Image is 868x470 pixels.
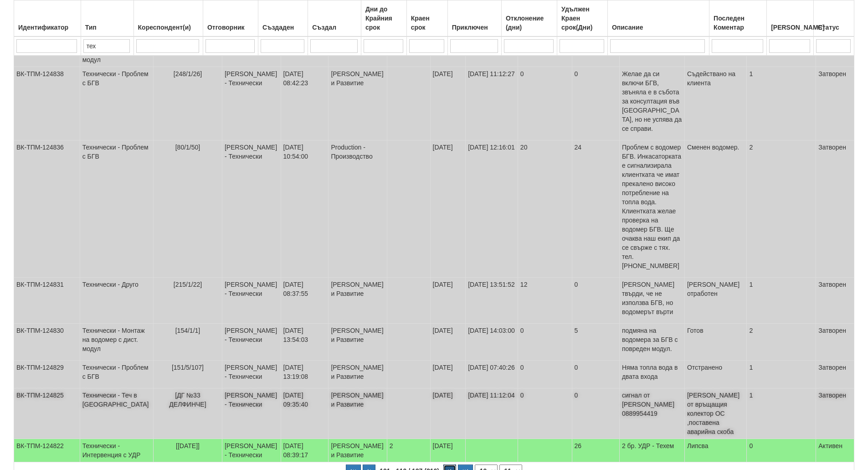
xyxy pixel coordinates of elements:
td: [DATE] 09:35:40 [281,388,329,439]
div: Кореспондент(и) [136,21,200,34]
td: [DATE] 14:03:00 [466,324,518,361]
td: ВК-ТПМ-124836 [14,140,80,278]
div: Приключен [450,21,499,34]
span: Готов [687,327,704,334]
div: Последен Коментар [712,12,764,34]
th: Удължен Краен срок(Дни): No sort applied, activate to apply an ascending sort [557,0,608,37]
div: Идентификатор [16,21,78,34]
td: 24 [572,140,619,278]
td: [PERSON_NAME] и Развитие [329,361,387,388]
th: Приключен: No sort applied, activate to apply an ascending sort [447,0,501,37]
td: 0 [747,439,816,462]
p: 2 бр. УДР - Техем [622,441,682,450]
td: [DATE] 13:54:03 [281,324,329,361]
td: ВК-ТПМ-124822 [14,439,80,462]
span: [PERSON_NAME] от връщащия колектор ОС ,поставена аварийна скоба [687,392,740,435]
th: Създаден: No sort applied, activate to apply an ascending sort [258,0,308,37]
td: 0 [572,67,619,140]
td: 1 [747,278,816,324]
td: 12 [518,278,572,324]
td: [PERSON_NAME] - Технически [222,439,281,462]
td: 1 [747,388,816,439]
td: 20 [518,140,572,278]
th: Отговорник: No sort applied, activate to apply an ascending sort [203,0,258,37]
td: 0 [518,361,572,388]
div: Дни до Крайния срок [364,3,404,34]
div: Статус [816,21,852,34]
span: [154/1/1] [175,327,200,334]
span: [PERSON_NAME] отработен [687,281,740,297]
td: Production - Производство [329,140,387,278]
td: 26 [572,439,619,462]
td: 1 [747,67,816,140]
td: Технически - Теч в [GEOGRAPHIC_DATA] [80,388,153,439]
span: Отстранено [687,364,722,371]
div: Отговорник [205,21,256,34]
td: 0 [572,278,619,324]
th: Тип: No sort applied, activate to apply an ascending sort [81,0,134,37]
td: Технически - Проблем с БГВ [80,140,153,278]
td: 0 [572,388,619,439]
td: Затворен [816,67,854,140]
td: [PERSON_NAME] - Технически [222,324,281,361]
td: Активен [816,439,854,462]
td: Технически - Друго [80,278,153,324]
td: [PERSON_NAME] - Технически [222,388,281,439]
td: 5 [572,324,619,361]
span: [248/1/26] [174,70,202,77]
td: [PERSON_NAME] и Развитие [329,278,387,324]
td: [DATE] 10:54:00 [281,140,329,278]
th: Кореспондент(и): No sort applied, activate to apply an ascending sort [134,0,203,37]
td: [DATE] 08:39:17 [281,439,329,462]
td: [DATE] 12:16:01 [466,140,518,278]
td: [PERSON_NAME] и Развитие [329,67,387,140]
td: ВК-ТПМ-124831 [14,278,80,324]
div: Създал [310,21,359,34]
div: Отклонение (дни) [504,12,555,34]
td: [PERSON_NAME] и Развитие [329,388,387,439]
p: Желае да си включи БГВ, звъняла е в събота за консултация във [GEOGRAPHIC_DATA], но не успява да ... [622,69,682,133]
span: Сменен водомер. [687,144,739,151]
td: 2 [747,140,816,278]
th: Дни до Крайния срок: No sort applied, activate to apply an ascending sort [361,0,407,37]
td: [PERSON_NAME] - Технически [222,361,281,388]
th: Идентификатор: No sort applied, activate to apply an ascending sort [14,0,81,37]
td: [DATE] 11:12:27 [466,67,518,140]
th: Краен срок: No sort applied, activate to apply an ascending sort [406,0,447,37]
td: [DATE] [430,361,466,388]
td: Технически - Проблем с БГВ [80,67,153,140]
td: 0 [518,324,572,361]
th: Описание: No sort applied, activate to apply an ascending sort [607,0,709,37]
th: Последен Коментар: No sort applied, activate to apply an ascending sort [709,0,767,37]
p: [PERSON_NAME] твърди, че не използва БГВ, но водомерът върти [622,280,682,316]
span: Липсва [687,442,709,449]
td: ВК-ТПМ-124830 [14,324,80,361]
span: [ДГ №33 ДЕЛФИНЧЕ] [169,392,206,408]
td: [DATE] 13:19:08 [281,361,329,388]
span: 2 [390,442,393,449]
div: Описание [610,21,707,34]
td: [PERSON_NAME] и Развитие [329,439,387,462]
span: [80/1/50] [175,144,200,151]
td: Технически - Интервенция с УДР [80,439,153,462]
p: Проблем с водомер БГВ. Инкасаторката е сигнализирала клиентката че имат прекалено високо потребле... [622,143,682,270]
div: Удължен Краен срок(Дни) [560,3,605,34]
td: ВК-ТПМ-124838 [14,67,80,140]
td: [DATE] [430,388,466,439]
td: [DATE] [430,67,466,140]
td: Затворен [816,388,854,439]
td: 0 [518,67,572,140]
p: сигнал от [PERSON_NAME] 0889954419 [622,391,682,418]
span: Съдействано на клиента [687,70,735,87]
span: [[DATE]] [176,442,200,449]
td: Технически - Монтаж на водомер с дист. модул [80,324,153,361]
td: Затворен [816,324,854,361]
td: [DATE] [430,140,466,278]
div: Краен срок [409,12,445,34]
td: [DATE] 07:40:26 [466,361,518,388]
td: Затворен [816,361,854,388]
span: [215/1/22] [174,281,202,288]
td: [DATE] 11:12:04 [466,388,518,439]
td: Затворен [816,140,854,278]
td: 1 [747,361,816,388]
